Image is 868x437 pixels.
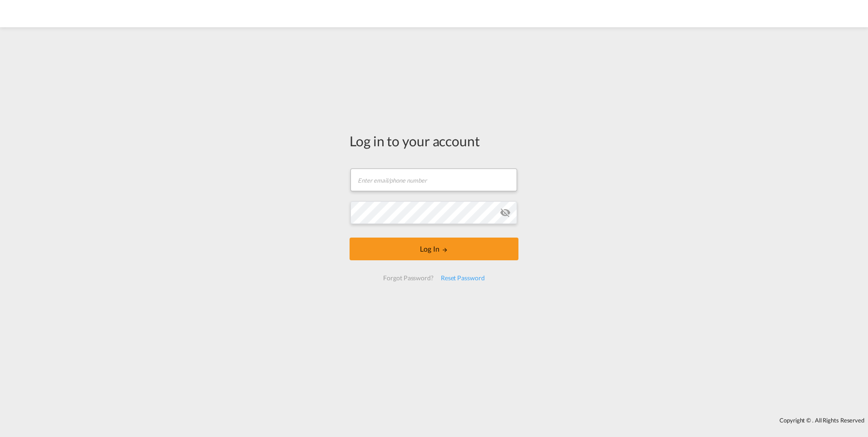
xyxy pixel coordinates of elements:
md-icon: icon-eye-off [500,207,511,218]
input: Enter email/phone number [350,169,517,191]
div: Log in to your account [350,131,518,150]
button: LOGIN [350,238,518,260]
div: Forgot Password? [380,270,437,286]
div: Reset Password [437,270,488,286]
